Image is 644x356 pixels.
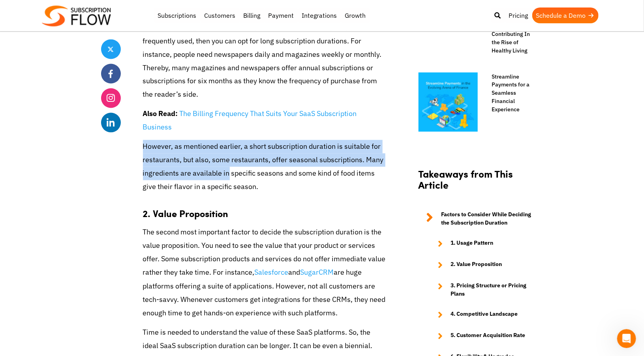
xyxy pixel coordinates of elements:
p: However, as mentioned earlier, a short subscription duration is suitable for restaurants, but als... [143,140,386,194]
a: Customers [201,7,240,23]
iframe: Intercom live chat [617,329,636,348]
img: Streamline-Payments [419,73,478,132]
a: 4. Competitive Landscape [430,310,535,320]
p: The second most important factor to decide the subscription duration is the value proposition. Yo... [143,226,386,320]
a: Salesforce [255,268,289,277]
strong: 1. Usage Pattern [451,239,494,249]
a: The Billing Frequency That Suits Your SaaS Subscription Business [143,109,357,132]
strong: Factors to Consider While Deciding the Subscription Duration [441,211,535,227]
a: 1. Usage Pattern [430,239,535,249]
strong: 2. Value Proposition [451,260,502,270]
a: Subscriptions [154,7,201,23]
a: Payment [265,7,298,23]
a: Billing [240,7,265,23]
a: 2. Value Proposition [430,260,535,270]
a: Schedule a Demo [532,7,599,23]
strong: 5. Customer Acquisition Rate [451,332,526,341]
strong: Also Read: [143,109,178,118]
a: Factors to Consider While Deciding the Subscription Duration [419,211,535,227]
a: Pricing [505,7,532,23]
a: 5. Customer Acquisition Rate [430,332,535,341]
a: SugarCRM [300,268,334,277]
a: Growth [341,7,370,23]
strong: 4. Competitive Landscape [451,310,518,320]
a: Integrations [298,7,341,23]
img: Subscriptionflow [42,6,111,26]
strong: 2. Value Proposition [143,207,229,220]
strong: 3. Pricing Structure or Pricing Plans [451,282,535,298]
p: Automated subscription management tools enable retailers to continuously monitor the usage patter... [143,7,386,101]
a: 3. Pricing Structure or Pricing Plans [430,282,535,298]
a: Streamline Payments for a Seamless Financial Experience [484,73,535,114]
h2: Takeaways from This Article [419,169,535,199]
